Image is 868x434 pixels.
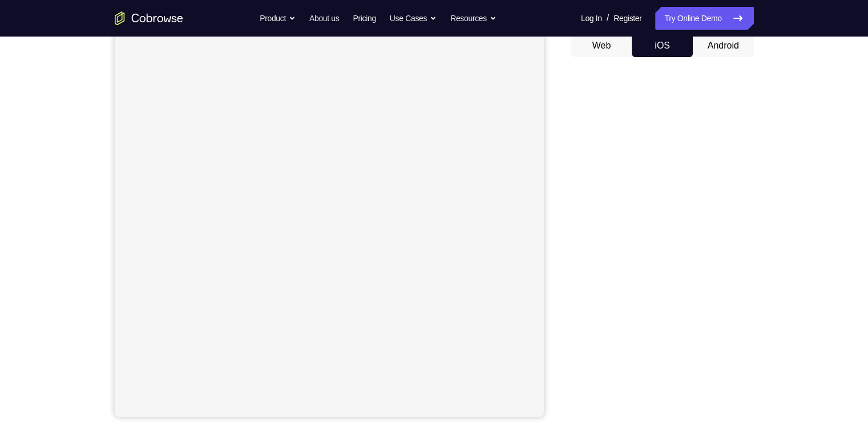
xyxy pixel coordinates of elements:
iframe: Agent [115,34,544,417]
button: Use Cases [390,7,437,30]
button: Android [693,34,754,57]
button: Web [571,34,632,57]
a: Pricing [353,7,376,30]
span: / [607,11,609,25]
a: Go to the home page [115,11,183,25]
a: Try Online Demo [655,7,753,30]
a: About us [309,7,339,30]
button: Resources [450,7,496,30]
a: Log In [581,7,602,30]
a: Register [613,7,641,30]
button: Product [260,7,296,30]
button: iOS [632,34,693,57]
